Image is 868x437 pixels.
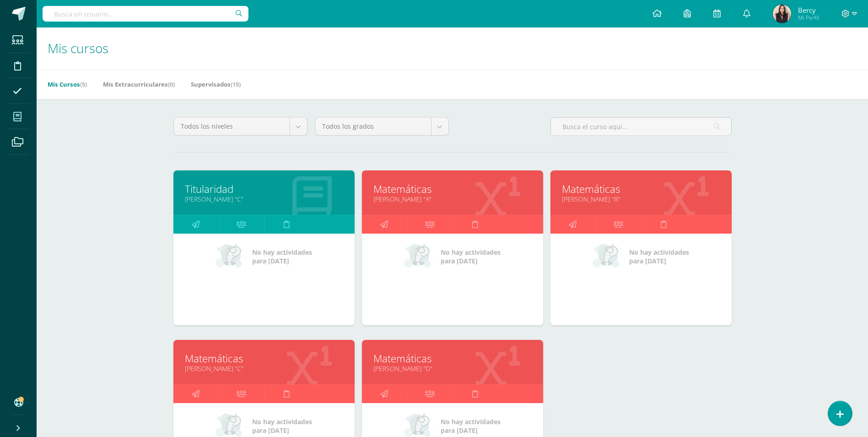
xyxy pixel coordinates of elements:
img: fb56935bba63daa7fe05cf2484700457.png [773,5,791,23]
a: Mis Extracurriculares(0) [103,77,175,92]
span: (5) [80,80,87,88]
input: Busca un usuario... [43,6,248,22]
a: Todos los niveles [174,118,307,135]
span: No hay actividades para [DATE] [252,417,312,435]
a: Matemáticas [373,182,532,196]
span: Mis cursos [48,39,108,57]
img: no_activities_small.png [593,243,623,270]
img: no_activities_small.png [404,243,434,270]
a: Supervisados(15) [191,77,241,92]
span: Todos los grados [322,118,424,135]
a: Todos los grados [315,118,448,135]
a: [PERSON_NAME] "B" [562,195,720,203]
a: [PERSON_NAME] "C" [185,195,343,203]
img: no_activities_small.png [216,243,246,270]
span: Todos los niveles [181,118,283,135]
span: Mi Perfil [798,14,819,22]
input: Busca el curso aquí... [551,118,731,136]
a: [PERSON_NAME] "C" [185,364,343,373]
span: (15) [231,80,241,88]
a: Mis Cursos(5) [48,77,87,92]
a: Matemáticas [562,182,720,196]
span: Bercy [798,5,819,15]
a: Titularidad [185,182,343,196]
span: No hay actividades para [DATE] [252,248,312,265]
span: No hay actividades para [DATE] [441,248,501,265]
span: (0) [168,80,175,88]
span: No hay actividades para [DATE] [441,417,501,435]
a: [PERSON_NAME] "A" [373,195,532,203]
a: [PERSON_NAME] "D" [373,364,532,373]
a: Matemáticas [185,351,343,366]
span: No hay actividades para [DATE] [629,248,689,265]
a: Matemáticas [373,351,532,366]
